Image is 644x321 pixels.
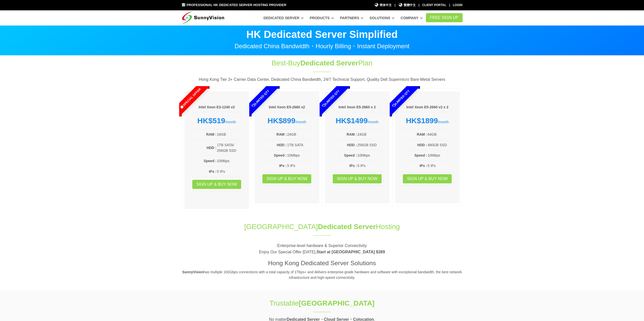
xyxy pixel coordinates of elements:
span: Special Offer [169,77,212,120]
td: 480GB SSD [427,142,452,148]
td: 5 IPs [287,163,312,169]
a: Partners [340,13,364,22]
a: 简体中文 [375,3,392,8]
h6: Intel Xeon E5-2660 x 2 [333,105,382,110]
td: 1TB SATA [287,142,312,148]
b: Speed : [414,153,427,157]
b: HDD : [206,146,216,150]
a: Login [453,3,463,7]
p: Hong Kong Tier 3+ Carrier Data Center, Dedicated China Bandwidth, 24/7 Technical Support, Quality... [182,76,463,83]
b: IPs : [420,164,427,168]
p: has multiple 100Gbps connections with a total capacity of 1Tbps+ and delivers enterprise-grade ha... [182,269,463,281]
span: Limited Qty [309,77,352,120]
b: HDD : [417,143,427,147]
span: Professional HK Dedicated Server Hosting Provider [186,3,286,7]
span: Dedicated Server [300,59,358,67]
td: 24GB [287,131,312,137]
td: 10Mbps [427,152,452,158]
a: Sign up & Buy Now [403,174,452,183]
b: RAM : [206,132,216,136]
a: Sign up & Buy Now [333,174,382,183]
td: 16GB [217,131,241,137]
td: 64GB [427,131,452,137]
strong: HK$899 [267,116,295,125]
p: HK Dedicated Server Simplified [182,29,463,39]
a: FREE Sign Up [426,13,463,22]
a: Sign up & Buy Now [192,180,241,189]
a: Client Portal [422,3,446,7]
div: /month [333,116,382,125]
span: Dedicated Server [318,223,376,231]
a: Company [401,13,423,22]
a: Sign up & Buy Now [262,174,311,183]
td: 10Mbps [287,152,312,158]
strong: HK$1499 [336,116,368,125]
li: | [449,3,450,8]
td: 1TB SATA/ 256GB SSD [217,142,241,154]
b: RAM : [347,132,357,136]
td: 5 IPs [427,163,452,169]
div: /month [192,116,242,125]
strong: [GEOGRAPHIC_DATA] [299,299,375,307]
td: 24GB [357,131,382,137]
td: 5 IPs [217,168,241,175]
td: 5 IPs [357,163,382,169]
strong: Start at [GEOGRAPHIC_DATA] $389 [317,250,385,254]
b: HDD : [277,143,287,147]
b: HDD : [347,143,357,147]
td: 10Mbps [217,158,241,164]
div: /month [262,116,312,125]
b: Speed : [204,159,217,163]
b: RAM : [276,132,286,136]
strong: SunnyVision [182,270,204,274]
td: 256GB SSD [357,142,382,148]
a: Products [310,13,334,22]
b: Speed : [274,153,287,157]
a: Solutions [369,13,394,22]
h1: Best-Buy Plan [238,58,406,68]
strong: HK$1899 [406,116,438,125]
h6: Intel Xeon E5-2660 x2 [262,105,312,110]
h1: Trustable [238,298,406,308]
td: 10Mbps [357,152,382,158]
h1: [GEOGRAPHIC_DATA] Hosting [182,222,463,232]
div: /month [403,116,452,125]
strong: HK$519 [197,116,225,125]
h6: Intel Xeon E3-1240 v2 [192,105,242,110]
h6: Intel Xeon E5-2660 v2 x 2 [403,105,452,110]
li: | [394,3,395,8]
b: Speed : [344,153,357,157]
a: 繁體中文 [398,3,416,8]
b: IPs : [349,164,357,168]
span: Limited Qty [380,77,422,120]
p: Dedicated China Bandwidth・Hourly Billing・Instant Deployment [182,43,463,49]
span: Limited Qty [239,77,282,120]
a: Dedicated Server [263,13,304,22]
p: Enterprise-level hardware & Superior Connectivity Enjoy Our Special Offer [DATE], [182,242,463,255]
b: IPs : [279,164,287,168]
h3: Hong Kong Dedicated Server Solutions [182,259,463,267]
b: RAM : [417,132,427,136]
li: | [419,3,419,8]
b: IPs : [209,169,217,174]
